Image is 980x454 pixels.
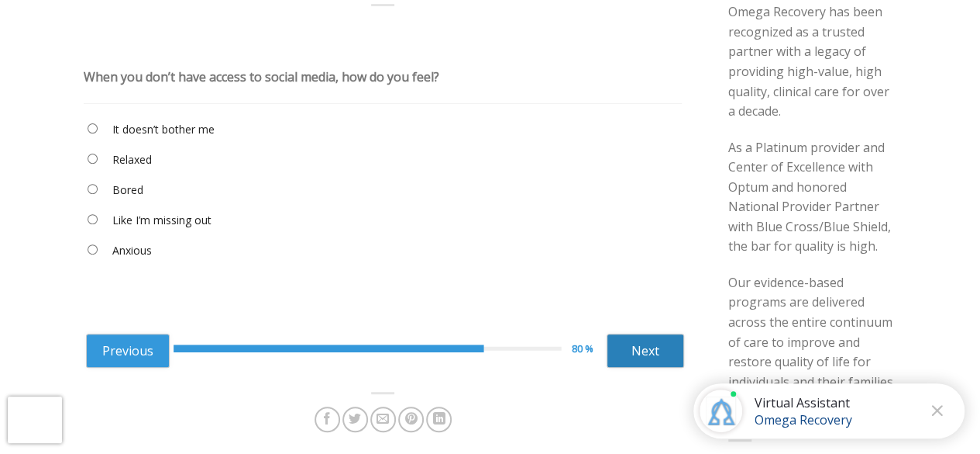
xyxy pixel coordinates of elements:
a: Next [607,334,684,368]
a: Share on Facebook [315,407,340,432]
p: Omega Recovery has been recognized as a trusted partner with a legacy of providing high-value, hi... [728,2,897,122]
a: Share on Twitter [342,407,368,432]
p: As a Platinum provider and Center of Excellence with Optum and honored National Provider Partner ... [728,138,897,258]
label: It doesn’t bother me [112,121,215,138]
div: 80 % [572,341,607,357]
p: Our evidence-based programs are delivered across the entire continuum of care to improve and rest... [728,273,897,393]
label: Like I’m missing out [112,212,211,229]
a: Email to a Friend [370,407,396,432]
label: Bored [112,182,143,199]
label: Anxious [112,242,152,259]
div: When you don’t have access to social media, how do you feel? [84,68,439,85]
label: Relaxed [112,151,152,168]
a: Share on LinkedIn [426,407,452,432]
a: Pin on Pinterest [398,407,424,432]
a: Previous [86,334,170,368]
iframe: reCAPTCHA [8,397,62,443]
